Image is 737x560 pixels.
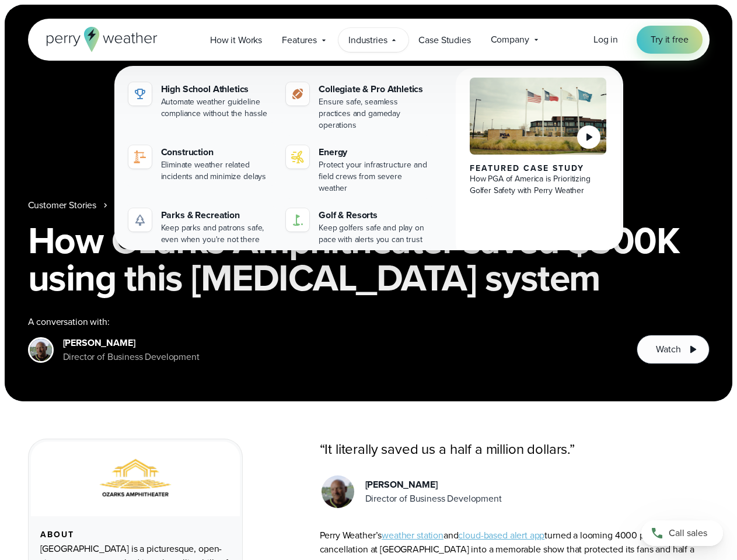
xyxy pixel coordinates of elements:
[470,173,607,197] div: How PGA of America is Prioritizing Golfer Safety with Perry Weather
[365,478,502,492] div: [PERSON_NAME]
[124,204,277,250] a: Parks & Recreation Keep parks and patrons safe, even when you're not there
[418,33,470,47] span: Case Studies
[96,456,174,502] img: Ozarks Amphitehater Logo
[28,315,619,329] div: A conversation with:
[210,33,262,47] span: How it Works
[161,82,273,96] div: High School Athletics
[281,78,435,136] a: Collegiate & Pro Athletics Ensure safe, seamless practices and gameday operations
[319,208,430,222] div: Golf & Resorts
[40,530,230,540] div: About
[322,475,354,508] img: Tom Abbot - Ozarks Amphitheater
[200,28,272,52] a: How it Works
[161,159,273,183] div: Eliminate weather related incidents and minimize delays
[470,78,607,155] img: PGA of America, Frisco Campus
[319,82,430,96] div: Collegiate & Pro Athletics
[456,68,621,260] a: PGA of America, Frisco Campus Featured Case Study How PGA of America is Prioritizing Golfer Safet...
[291,150,305,164] img: energy-icon@2x-1.svg
[161,208,273,222] div: Parks & Recreation
[656,342,680,356] span: Watch
[161,222,273,246] div: Keep parks and patrons safe, even when you're not there
[282,33,317,47] span: Features
[319,222,430,246] div: Keep golfers safe and play on pace with alerts you can trust
[651,33,688,47] span: Try it free
[593,33,618,46] span: Log in
[161,96,273,120] div: Automate weather guideline compliance without the hassle
[28,222,710,296] h1: How Ozarks Amphitheater saved $500K using this [MEDICAL_DATA] system
[470,164,607,173] div: Featured Case Study
[63,350,200,364] div: Director of Business Development
[382,528,443,542] a: weather station
[458,528,544,542] a: cloud-based alert app
[124,141,277,187] a: Construction Eliminate weather related incidents and minimize delays
[28,198,710,212] nav: Breadcrumb
[133,87,147,101] img: highschool-icon.svg
[133,150,147,164] img: noun-crane-7630938-1@2x.svg
[641,520,723,546] a: Call sales
[291,213,305,227] img: golf-iconV2.svg
[281,141,435,199] a: Energy Protect your infrastructure and field crews from severe weather
[348,33,387,47] span: Industries
[28,198,97,212] a: Customer Stories
[63,336,200,350] div: [PERSON_NAME]
[669,526,707,540] span: Call sales
[161,145,273,159] div: Construction
[319,96,430,131] div: Ensure safe, seamless practices and gameday operations
[408,28,480,52] a: Case Studies
[319,159,430,194] div: Protect your infrastructure and field crews from severe weather
[320,439,710,460] p: “It literally saved us a half a million dollars.”
[491,33,529,47] span: Company
[30,339,52,361] img: Tom Abbot - Ozarks Amphitheater
[281,204,435,250] a: Golf & Resorts Keep golfers safe and play on pace with alerts you can trust
[133,213,147,227] img: parks-icon-grey.svg
[365,492,502,506] div: Director of Business Development
[291,87,305,101] img: proathletics-icon@2x-1.svg
[319,145,430,159] div: Energy
[637,335,709,364] button: Watch
[593,33,618,47] a: Log in
[124,78,277,124] a: High School Athletics Automate weather guideline compliance without the hassle
[637,26,702,54] a: Try it free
